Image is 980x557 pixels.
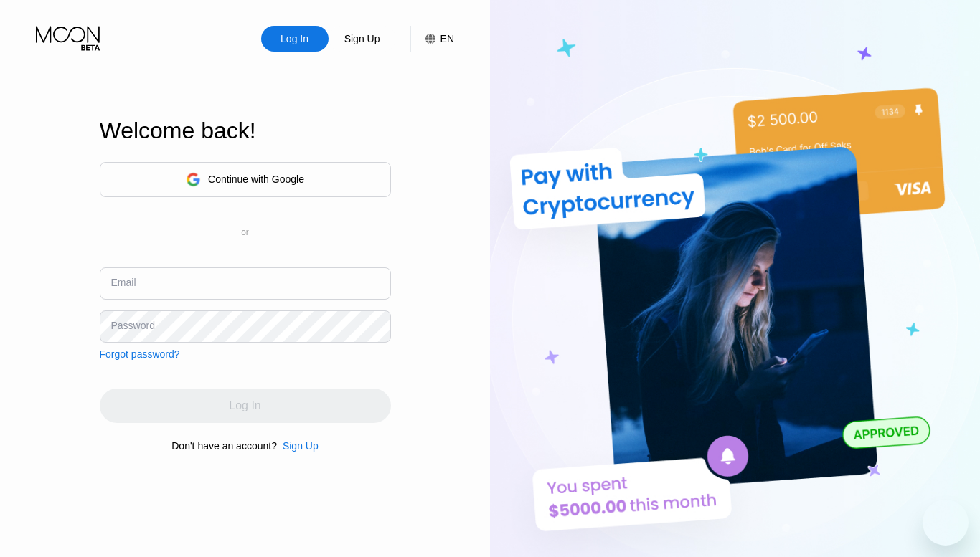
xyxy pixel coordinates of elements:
[261,26,329,52] div: Log In
[100,348,180,360] div: Forgot password?
[241,227,249,237] div: or
[410,26,454,52] div: EN
[440,33,454,44] div: EN
[100,118,391,144] div: Welcome back!
[171,440,277,452] div: Don't have an account?
[343,32,382,46] div: Sign Up
[277,440,319,452] div: Sign Up
[208,173,304,185] div: Continue with Google
[111,320,155,331] div: Password
[111,277,136,288] div: Email
[100,162,391,197] div: Continue with Google
[329,26,396,52] div: Sign Up
[283,440,319,452] div: Sign Up
[923,500,969,546] iframe: Button to launch messaging window
[279,32,310,46] div: Log In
